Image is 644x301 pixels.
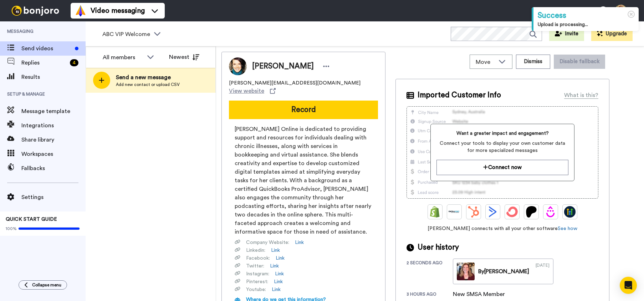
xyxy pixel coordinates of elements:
span: Collapse menu [32,282,61,288]
button: Record [229,101,378,119]
span: Share library [21,136,86,144]
img: ConvertKit [506,206,518,218]
span: Results [21,73,86,81]
button: Connect now [436,160,568,175]
div: 3 hours ago [407,291,453,299]
a: Link [274,278,283,285]
img: vm-color.svg [75,5,86,16]
span: Move [476,58,495,66]
span: Want a greater impact and engagement? [436,130,568,137]
span: [PERSON_NAME] [252,61,314,72]
span: Send videos [21,44,72,53]
span: User history [418,242,459,253]
img: Shopify [429,206,441,218]
span: Instagram : [246,270,269,277]
div: Upload is processing... [538,21,634,28]
div: [DATE] [536,262,550,280]
span: 100% [6,226,17,231]
span: Replies [21,58,67,67]
span: Add new contact or upload CSV [116,82,180,87]
div: Open Intercom Messenger [620,277,637,294]
a: By[PERSON_NAME][DATE] [453,259,553,284]
button: Dismiss [516,55,550,69]
span: Pinterest : [246,278,268,285]
span: Twitter : [246,262,264,270]
a: Link [272,286,281,293]
button: Invite [549,27,584,41]
div: Success [538,10,634,21]
img: Hubspot [468,206,479,218]
span: QUICK START GUIDE [6,217,57,222]
span: Send a new message [116,73,180,82]
span: Linkedin : [246,247,265,254]
span: View website [229,87,264,95]
a: Link [275,270,284,277]
span: Connect your tools to display your own customer data for more specialized messages [436,140,568,154]
span: Company Website : [246,239,289,246]
div: All members [103,53,143,62]
img: Ontraport [449,206,460,218]
img: 3095858b-c7ba-490c-9a32-520f1ec8805a-thumb.jpg [457,262,475,280]
img: GoHighLevel [564,206,576,218]
button: Newest [164,50,205,64]
img: Drip [545,206,556,218]
span: Facebook : [246,255,270,262]
button: Upgrade [591,27,633,41]
span: Imported Customer Info [418,90,501,101]
div: 4 [70,59,78,66]
a: View website [229,87,276,95]
span: ABC VIP Welcome [102,30,150,39]
img: ActiveCampaign [487,206,499,218]
span: Integrations [21,121,86,130]
a: See how [558,226,577,231]
div: By [PERSON_NAME] [478,267,529,276]
span: [PERSON_NAME][EMAIL_ADDRESS][DOMAIN_NAME] [229,80,361,87]
a: Link [295,239,304,246]
span: [PERSON_NAME] Online is dedicated to providing support and resources for individuals dealing with... [235,125,372,236]
a: Link [276,255,285,262]
img: bj-logo-header-white.svg [9,6,62,16]
a: Link [270,262,279,270]
span: Video messaging [91,6,145,16]
a: Link [271,247,280,254]
span: Workspaces [21,150,86,158]
span: Message template [21,107,86,116]
span: Youtube : [246,286,266,293]
span: [PERSON_NAME] connects with all your other software [407,225,598,232]
div: What is this? [564,91,598,100]
img: Image of LeeAnna Adkins [229,57,247,75]
div: New SMSA Member [453,290,505,299]
div: 2 seconds ago [407,260,453,284]
button: Collapse menu [19,280,67,290]
span: Settings [21,193,86,201]
span: Fallbacks [21,164,86,173]
button: Disable fallback [554,55,605,69]
img: Patreon [526,206,537,218]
